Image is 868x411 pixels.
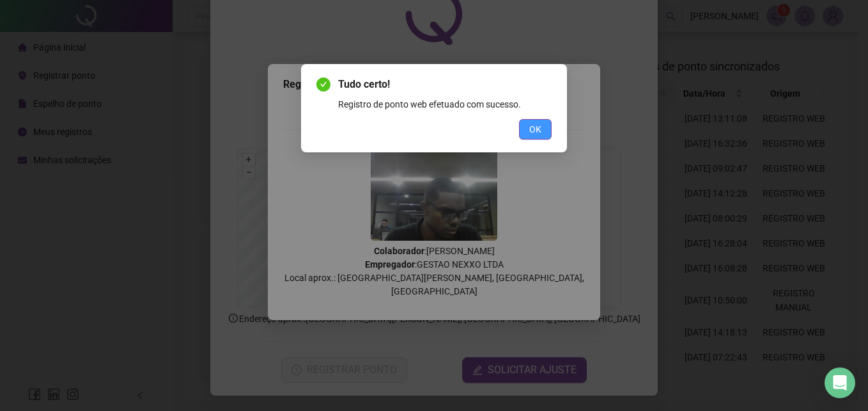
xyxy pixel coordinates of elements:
div: Registro de ponto web efetuado com sucesso. [338,97,552,111]
span: check-circle [316,77,330,92]
span: Tudo certo! [338,77,552,92]
div: Open Intercom Messenger [825,367,855,398]
span: OK [529,122,541,136]
button: OK [519,119,552,140]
